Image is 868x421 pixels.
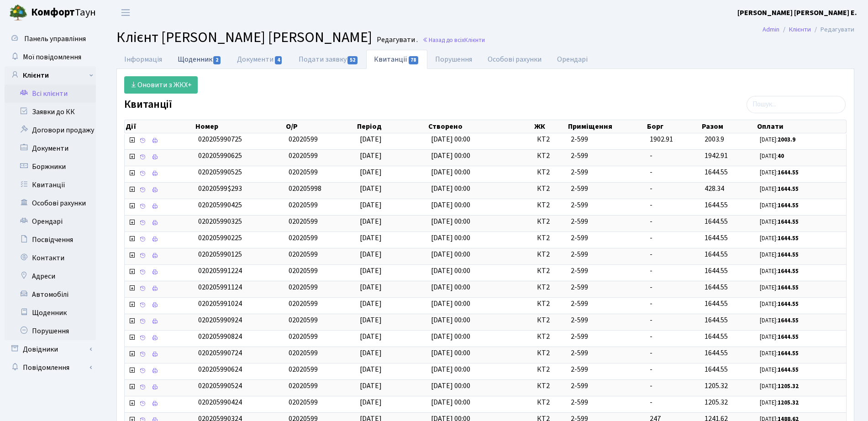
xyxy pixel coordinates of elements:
span: 2-599 [571,299,642,309]
a: Договори продажу [5,121,96,139]
span: КТ2 [537,332,563,342]
span: 020205991024 [198,299,242,309]
span: [DATE] [360,184,382,194]
span: 020205990624 [198,364,242,374]
span: 1902.91 [650,134,673,144]
th: Період [356,120,427,133]
span: - [650,233,652,243]
b: [PERSON_NAME] [PERSON_NAME] Е. [737,8,857,18]
span: 2-599 [571,134,642,145]
a: Документи [5,139,96,158]
a: Оновити з ЖКХ+ [124,76,198,94]
img: logo.png [9,4,27,22]
span: 02020599 [289,167,318,177]
span: 1644.55 [705,299,728,309]
a: Заявки до КК [5,103,96,121]
b: 1644.55 [778,185,799,193]
small: [DATE]: [760,284,799,292]
span: 020205998 [289,184,321,194]
span: 2-599 [571,282,642,293]
small: [DATE]: [760,333,799,341]
span: - [650,266,652,276]
span: КТ2 [537,348,563,358]
a: Щоденник [170,50,229,68]
span: 1205.32 [705,381,728,391]
span: [DATE] [360,381,382,391]
span: 2-599 [571,249,642,260]
span: 2-599 [571,216,642,227]
span: 2-599 [571,315,642,326]
span: 020205990824 [198,332,242,342]
span: 1644.55 [705,282,728,292]
span: [DATE] 00:00 [431,233,470,243]
label: Квитанції [124,98,172,111]
span: КТ2 [537,151,563,161]
b: 1205.32 [778,399,799,407]
span: 02020599 [289,282,318,292]
a: Панель управління [5,30,96,48]
span: [DATE] 00:00 [431,397,470,407]
span: [DATE] [360,299,382,309]
span: 1644.55 [705,233,728,243]
span: 1644.55 [705,348,728,358]
span: КТ2 [537,134,563,145]
small: [DATE]: [760,251,799,259]
span: [DATE] 00:00 [431,266,470,276]
a: Посвідчення [5,231,96,249]
span: [DATE] [360,249,382,259]
b: 1644.55 [778,267,799,275]
span: КТ2 [537,200,563,210]
span: - [650,348,652,358]
span: 2-599 [571,266,642,276]
b: 40 [778,152,784,160]
span: - [650,332,652,342]
a: Admin [763,25,779,34]
b: 1644.55 [778,366,799,374]
a: Адреси [5,267,96,285]
span: [DATE] [360,233,382,243]
span: [DATE] [360,332,382,342]
span: [DATE] [360,167,382,177]
span: 020205990524 [198,381,242,391]
span: 2-599 [571,151,642,161]
span: 02020599 [289,134,318,144]
small: [DATE]: [760,267,799,275]
span: Клієнти [464,36,485,44]
span: 020205991224 [198,266,242,276]
span: [DATE] 00:00 [431,167,470,177]
a: Боржники [5,158,96,176]
a: Клієнти [789,25,811,34]
span: [DATE] 00:00 [431,315,470,325]
th: Разом [701,120,756,133]
span: [DATE] [360,282,382,292]
span: [DATE] [360,315,382,325]
span: КТ2 [537,216,563,227]
span: Панель управління [24,34,86,44]
span: Мої повідомлення [23,52,81,62]
a: Квитанції [5,176,96,194]
b: 2003.9 [778,136,795,144]
span: [DATE] 00:00 [431,282,470,292]
a: Орендарі [549,50,595,69]
b: 1644.55 [778,251,799,259]
span: 2-599 [571,364,642,375]
small: [DATE]: [760,185,799,193]
span: 02020599 [289,332,318,342]
span: [DATE] [360,200,382,210]
b: 1644.55 [778,284,799,292]
b: 1644.55 [778,316,799,325]
span: 020205990425 [198,200,242,210]
span: [DATE] 00:00 [431,184,470,194]
span: - [650,364,652,374]
span: 2003.9 [705,134,724,144]
a: Порушення [5,322,96,340]
a: Всі клієнти [5,84,96,103]
span: 1644.55 [705,200,728,210]
span: [DATE] 00:00 [431,299,470,309]
span: 020205990225 [198,233,242,243]
span: 2-599 [571,184,642,194]
span: 1644.55 [705,249,728,259]
span: - [650,397,652,407]
span: Клієнт [PERSON_NAME] [PERSON_NAME] [116,27,372,48]
b: 1205.32 [778,382,799,390]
